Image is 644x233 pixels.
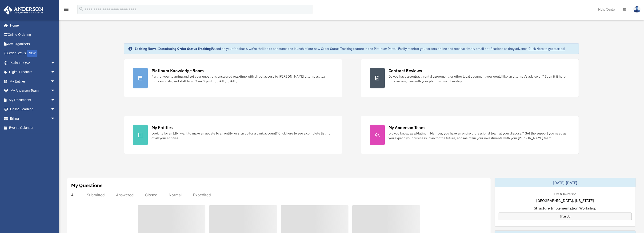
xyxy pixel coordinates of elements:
[3,21,60,30] a: Home
[3,58,62,67] a: Platinum Q&Aarrow_drop_down
[51,58,60,68] span: arrow_drop_down
[3,95,62,105] a: My Documentsarrow_drop_down
[361,59,579,97] a: Contract Reviews Do you have a contract, rental agreement, or other legal document you would like...
[388,125,425,130] div: My Anderson Team
[124,116,342,154] a: My Entities Looking for an EIN, want to make an update to an entity, or sign up for a bank accoun...
[361,116,579,154] a: My Anderson Team Did you know, as a Platinum Member, you have an entire professional team at your...
[71,193,76,197] div: All
[152,125,173,130] div: My Entities
[3,123,62,133] a: Events Calendar
[135,47,212,51] strong: Exciting News: Introducing Order Status Tracking!
[388,74,570,83] div: Do you have a contract, rental agreement, or other legal document you would like an attorney's ad...
[51,67,60,77] span: arrow_drop_down
[71,182,103,189] div: My Questions
[79,6,84,12] i: search
[2,6,45,15] img: Anderson Advisors Platinum Portal
[193,193,211,197] div: Expedited
[51,105,60,114] span: arrow_drop_down
[152,131,333,140] div: Looking for an EIN, want to make an update to an entity, or sign up for a bank account? Click her...
[51,95,60,105] span: arrow_drop_down
[3,77,62,86] a: My Entitiesarrow_drop_down
[51,86,60,96] span: arrow_drop_down
[3,49,62,58] a: Order StatusNEW
[499,213,632,220] a: Sign Up
[27,50,37,57] div: NEW
[3,39,62,49] a: Tax Organizers
[534,205,596,211] span: Structure Implementation Workshop
[495,178,636,187] div: [DATE]-[DATE]
[536,198,594,203] span: [GEOGRAPHIC_DATA], [US_STATE]
[135,46,565,51] div: Based on your feedback, we're thrilled to announce the launch of our new Order Status Tracking fe...
[64,8,69,12] a: menu
[3,30,62,39] a: Online Ordering
[388,131,570,140] div: Did you know, as a Platinum Member, you have an entire professional team at your disposal? Get th...
[633,6,640,13] img: User Pic
[51,77,60,86] span: arrow_drop_down
[3,67,62,77] a: Digital Productsarrow_drop_down
[528,47,565,51] a: Click Here to get started!
[51,114,60,123] span: arrow_drop_down
[124,59,342,97] a: Platinum Knowledge Room Further your learning and get your questions answered real-time with dire...
[388,68,422,74] div: Contract Reviews
[3,86,62,95] a: My Anderson Teamarrow_drop_down
[550,191,580,196] div: Live & In-Person
[169,193,182,197] div: Normal
[145,193,157,197] div: Closed
[116,193,134,197] div: Answered
[64,7,69,12] i: menu
[152,68,204,74] div: Platinum Knowledge Room
[87,193,105,197] div: Submitted
[3,105,62,114] a: Online Learningarrow_drop_down
[152,74,333,83] div: Further your learning and get your questions answered real-time with direct access to [PERSON_NAM...
[3,114,62,123] a: Billingarrow_drop_down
